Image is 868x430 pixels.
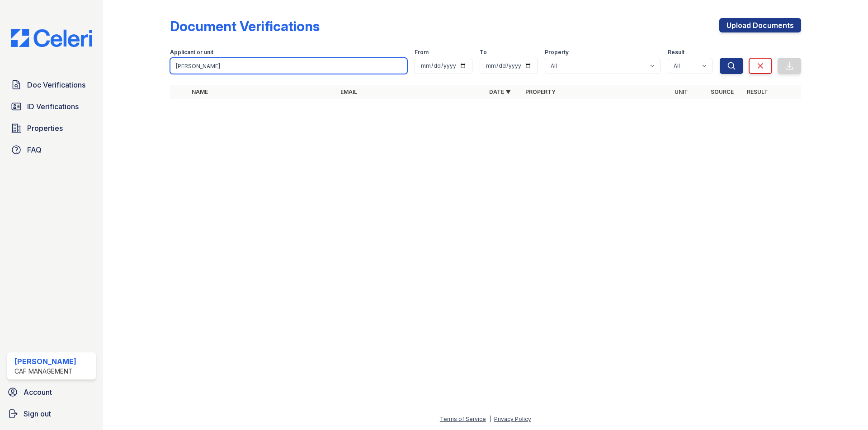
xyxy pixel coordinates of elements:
a: Privacy Policy [494,416,531,422]
a: Property [525,88,556,95]
a: Terms of Service [440,416,486,422]
a: Email [340,88,357,95]
a: Date ▼ [489,88,511,95]
a: Account [4,383,99,401]
label: Result [668,49,684,56]
a: FAQ [7,141,96,159]
a: Result [747,88,768,95]
span: FAQ [27,144,42,155]
div: CAF Management [14,367,76,376]
div: [PERSON_NAME] [14,356,76,367]
label: Applicant or unit [170,49,213,56]
a: Source [711,88,734,95]
div: | [489,416,491,422]
span: Sign out [24,408,51,419]
a: Properties [7,119,96,137]
input: Search by name, email, or unit number [170,58,407,74]
label: Property [545,49,569,56]
span: Properties [27,123,63,134]
a: Sign out [4,405,99,423]
a: Name [192,88,208,95]
a: Doc Verifications [7,76,96,94]
a: ID Verifications [7,97,96,116]
label: From [415,49,429,56]
div: Document Verifications [170,18,320,34]
span: ID Verifications [27,101,79,112]
span: Account [24,387,52,398]
img: CE_Logo_Blue-a8612792a0a2168367f1c8372b55b34899dd931a85d93a1a3d3e32e68fde9ad4.png [4,29,99,47]
label: To [480,49,487,56]
a: Upload Documents [719,18,801,32]
a: Unit [675,88,688,95]
span: Doc Verifications [27,79,85,90]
